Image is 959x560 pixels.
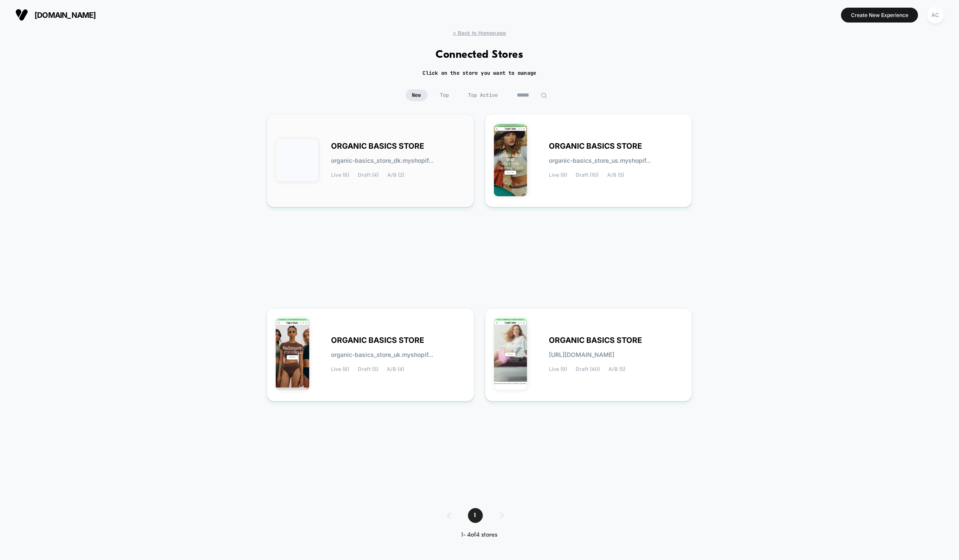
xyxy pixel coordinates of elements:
[549,366,568,372] span: Live (9)
[331,337,424,343] span: ORGANIC BASICS STORE
[331,143,424,149] span: ORGANIC BASICS STORE
[462,89,505,101] span: Top Active
[436,49,523,61] h1: Connected Stores
[549,158,651,164] span: organic-basics_store_us.myshopif...
[927,7,944,23] div: AC
[549,337,642,343] span: ORGANIC BASICS STORE
[331,158,434,164] span: organic-basics_store_dk.myshopif...
[494,124,528,196] img: ORGANIC_BASICS_STORE_US
[576,172,599,178] span: Draft (10)
[608,172,625,178] span: A/B (5)
[841,8,918,23] button: Create New Experience
[331,366,349,372] span: Live (6)
[494,318,528,390] img: ORGANIC_BASICS_STORE
[549,143,642,149] span: ORGANIC BASICS STORE
[423,70,537,76] h2: Click on the store you want to manage
[276,139,318,181] img: ORGANIC_BASICS_STORE_DK
[406,89,428,101] span: New
[331,352,433,358] span: organic-basics_store_uk.myshopif...
[13,8,99,22] button: [DOMAIN_NAME]
[15,8,28,21] img: Visually logo
[434,89,456,101] span: Top
[387,366,404,372] span: A/B (4)
[34,11,96,20] span: [DOMAIN_NAME]
[439,532,521,539] div: 1 - 4 of 4 stores
[925,6,946,24] button: AC
[358,172,379,178] span: Draft (4)
[453,30,506,36] span: < Back to Homepage
[387,172,404,178] span: A/B (2)
[331,172,349,178] span: Live (6)
[576,366,600,372] span: Draft (40)
[276,318,309,390] img: ORGANIC_BASICS_STORE_UK
[609,366,626,372] span: A/B (5)
[549,352,615,358] span: [URL][DOMAIN_NAME]
[358,366,378,372] span: Draft (5)
[549,172,568,178] span: Live (9)
[468,508,483,523] span: 1
[541,92,547,99] img: edit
